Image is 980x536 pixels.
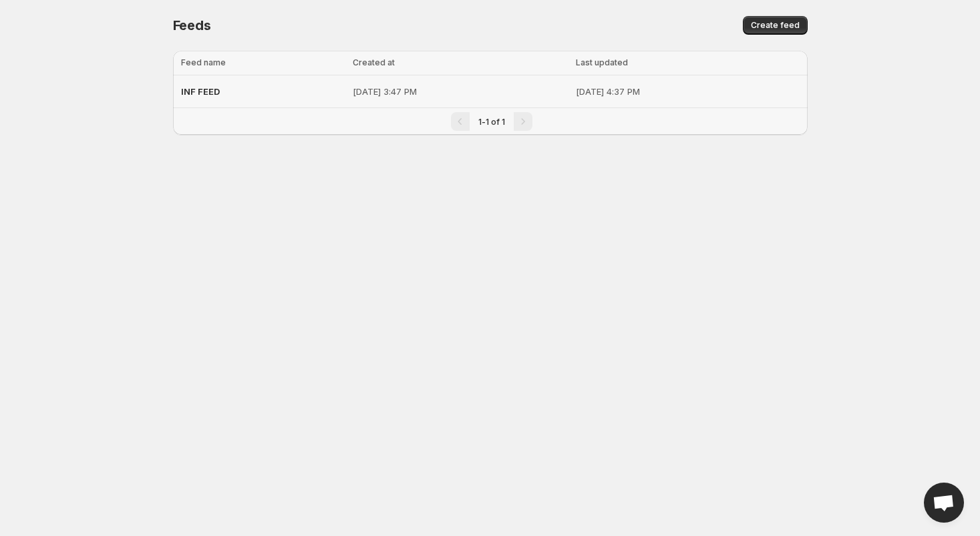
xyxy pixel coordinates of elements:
[353,57,395,67] span: Created at
[353,85,568,98] p: [DATE] 3:47 PM
[576,57,628,67] span: Last updated
[924,483,964,523] div: Open chat
[478,117,505,127] span: 1-1 of 1
[181,57,226,67] span: Feed name
[173,17,211,33] span: Feeds
[751,20,800,31] span: Create feed
[181,86,220,97] span: INF FEED
[173,107,808,135] nav: Pagination
[576,85,800,98] p: [DATE] 4:37 PM
[743,16,808,35] button: Create feed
